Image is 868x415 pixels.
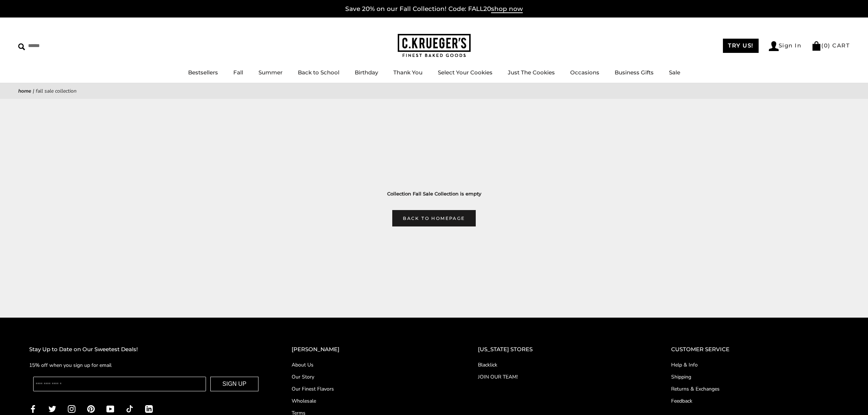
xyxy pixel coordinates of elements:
[508,69,555,76] a: Just The Cookies
[478,345,642,354] h2: [US_STATE] STORES
[393,69,423,76] a: Thank You
[68,404,75,412] a: Instagram
[671,385,839,393] a: Returns & Exchanges
[48,404,56,412] a: Twitter
[398,34,471,58] img: C.KRUEGER'S
[292,361,449,369] a: About Us
[491,5,523,13] span: shop now
[258,69,283,76] a: Summer
[345,5,523,13] a: Save 20% on our Fall Collection! Code: FALL20shop now
[298,69,339,76] a: Back to School
[671,397,839,405] a: Feedback
[769,41,779,51] img: Account
[671,361,839,369] a: Help & Info
[33,377,206,391] input: Enter your email
[570,69,599,76] a: Occasions
[36,88,77,94] span: Fall Sale Collection
[18,88,31,94] a: Home
[811,42,850,49] a: (0) CART
[478,373,642,381] a: JOIN OUR TEAM!
[210,377,258,391] button: SIGN UP
[292,345,449,354] h2: [PERSON_NAME]
[145,404,153,412] a: LinkedIn
[188,69,218,76] a: Bestsellers
[671,373,839,381] a: Shipping
[18,87,850,95] nav: breadcrumbs
[478,361,642,369] a: Blacklick
[292,385,449,393] a: Our Finest Flavors
[233,69,243,76] a: Fall
[87,404,95,412] a: Pinterest
[18,43,25,50] img: Search
[29,190,839,198] h3: Collection Fall Sale Collection is empty
[723,39,759,53] a: TRY US!
[392,210,475,226] a: Back to homepage
[438,69,493,76] a: Select Your Cookies
[126,404,133,412] a: TikTok
[33,88,34,94] span: |
[106,404,114,412] a: YouTube
[29,361,262,369] p: 15% off when you sign up for email
[824,42,828,49] span: 0
[671,345,839,354] h2: CUSTOMER SERVICE
[615,69,654,76] a: Business Gifts
[18,40,105,51] input: Search
[355,69,378,76] a: Birthday
[669,69,680,76] a: Sale
[29,345,262,354] h2: Stay Up to Date on Our Sweetest Deals!
[811,41,821,51] img: Bag
[292,397,449,405] a: Wholesale
[769,41,802,51] a: Sign In
[292,373,449,381] a: Our Story
[29,404,37,412] a: Facebook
